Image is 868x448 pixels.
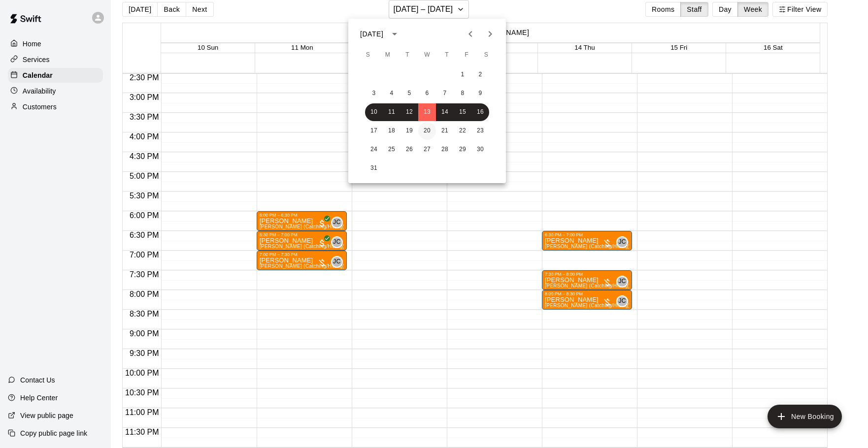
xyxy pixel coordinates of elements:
[438,45,456,65] span: Thursday
[454,66,471,84] button: 1
[386,26,403,42] button: calendar view is open, switch to year view
[365,141,383,159] button: 24
[418,141,436,159] button: 27
[436,85,454,102] button: 7
[401,122,418,140] button: 19
[418,122,436,140] button: 20
[471,103,489,121] button: 16
[454,103,471,121] button: 15
[436,122,454,140] button: 21
[365,160,383,177] button: 31
[454,85,471,102] button: 8
[471,141,489,159] button: 30
[436,103,454,121] button: 14
[458,45,475,65] span: Friday
[471,85,489,102] button: 9
[418,45,436,65] span: Wednesday
[471,122,489,140] button: 23
[454,122,471,140] button: 22
[461,24,480,44] button: Previous month
[365,122,383,140] button: 17
[383,122,401,140] button: 18
[477,45,495,65] span: Saturday
[365,103,383,121] button: 10
[401,141,418,159] button: 26
[471,66,489,84] button: 2
[418,85,436,102] button: 6
[401,85,418,102] button: 5
[383,85,401,102] button: 4
[365,85,383,102] button: 3
[383,141,401,159] button: 25
[418,103,436,121] button: 13
[360,29,383,39] div: [DATE]
[401,103,418,121] button: 12
[399,45,416,65] span: Tuesday
[379,45,397,65] span: Monday
[480,24,500,44] button: Next month
[454,141,471,159] button: 29
[436,141,454,159] button: 28
[383,103,401,121] button: 11
[359,45,377,65] span: Sunday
